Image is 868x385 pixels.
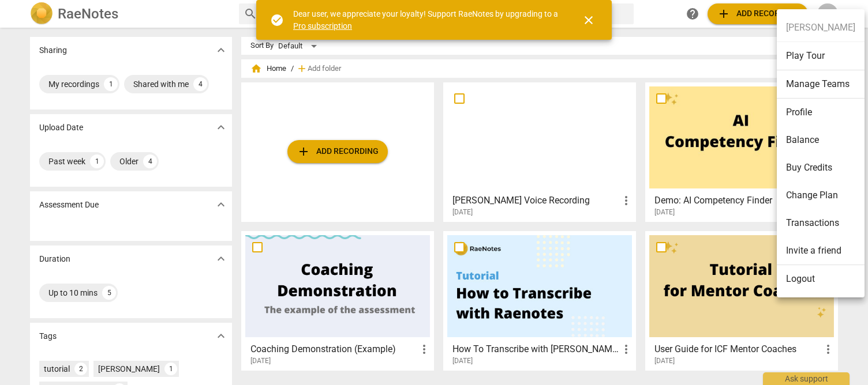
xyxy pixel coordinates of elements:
[293,21,352,31] a: Pro subscription
[575,6,603,34] button: Close
[293,8,561,32] div: Dear user, we appreciate your loyalty! Support RaeNotes by upgrading to a
[270,13,284,27] span: check_circle
[582,13,596,27] span: close
[777,42,865,70] li: Play Tour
